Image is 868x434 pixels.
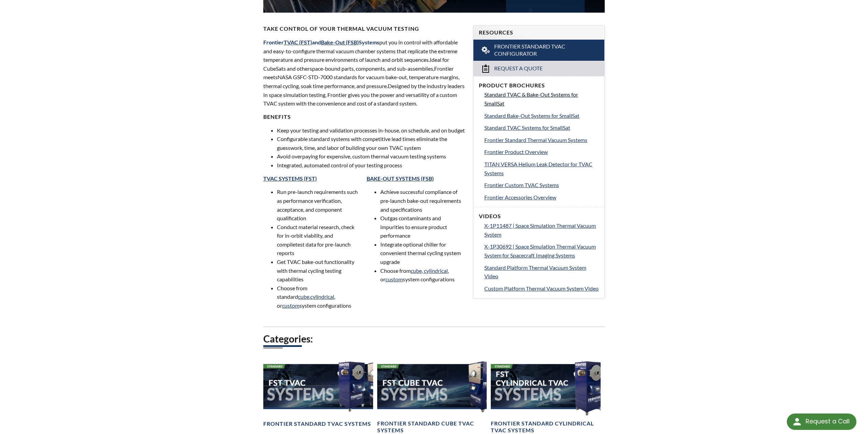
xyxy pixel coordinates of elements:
[277,161,465,170] li: Integrated, automated control of your testing process
[380,266,465,284] li: Choose from , or system configurations
[484,221,599,239] a: X-1P11487 | Space Simulation Thermal Vacuum System
[484,136,599,144] a: Frontier Standard Thermal Vacuum Systems
[430,56,435,63] span: Id
[484,285,599,292] span: Custom Platform Thermal Vacuum System Video
[479,29,599,36] h4: Resources
[484,194,556,200] span: Frontier Accessories Overview
[310,293,334,300] a: cylindrical
[263,74,459,89] span: NASA GSFC-STD-7000 standards for vacuum bake-out, temperature margins, thermal cycling, soak time...
[484,181,599,190] a: Frontier Custom TVAC Systems
[263,25,465,32] h4: Take Control of Your Thermal Vacuum Testing
[484,160,599,177] a: TITAN VERSA Helium Leak Detector for TVAC Systems
[367,175,434,182] a: BAKE-OUT SYSTEMS (FSB)
[787,414,856,430] div: Request a Call
[277,257,362,284] li: Get TVAC bake-out functionality with thermal cycling testing capabilities
[263,175,317,182] a: TVAC SYSTEMS (FST)
[277,241,351,256] span: test data for pre-launch reports
[484,243,596,258] span: X-1P30692 | Space Simulation Thermal Vacuum System for Spacecraft Imaging Systems
[484,124,570,131] span: Standard TVAC Systems for SmallSat
[792,416,803,427] img: round button
[484,91,578,107] span: Standard TVAC & Bake-Out Systems for SmallSat
[263,333,605,345] h2: Categories:
[380,187,465,214] li: Achieve successful compliance of pre-launch bake-out requirements and specifications
[263,355,373,428] a: FST TVAC Systems headerFrontier Standard TVAC Systems
[484,161,592,176] span: TITAN VERSA Helium Leak Detector for TVAC Systems
[298,293,309,300] a: cube
[473,40,604,61] a: Frontier Standard TVAC Configurator
[263,39,379,45] span: Frontier and Systems
[263,113,465,121] h4: BENEFITS
[277,284,362,310] li: Choose from standard , , or system configurations
[411,267,448,274] a: cube, cylindrical
[484,264,586,280] span: Standard Platform Thermal Vacuum System Video
[484,90,599,108] a: Standard TVAC & Bake-Out Systems for SmallSat
[310,65,434,72] span: space-bound parts, components, and sub-assemblies,
[484,222,596,238] span: X-1P11487 | Space Simulation Thermal Vacuum System
[263,38,465,108] p: put you in control with affordable and easy-to-configure thermal vacuum chamber systems that repl...
[484,182,559,188] span: Frontier Custom TVAC Systems
[321,39,359,45] a: Bake-Out (FSB)
[277,187,362,222] li: Run pre-launch requirements such as performance verification, acceptance, and component qualifica...
[282,302,299,309] a: custom
[263,420,371,428] h4: Frontier Standard TVAC Systems
[806,414,850,429] div: Request a Call
[277,135,465,152] li: Configurable standard systems with competitive lead times eliminate the guesswork, time, and labo...
[263,83,465,107] span: Designed by the industry leaders in space simulation testing, Frontier gives you the power and ve...
[380,214,465,240] li: Outgas contaminants and impurities to ensure product performance
[484,112,579,119] span: Standard Bake-Out Systems for SmallSat
[479,213,599,220] h4: Videos
[277,126,465,135] li: Keep your testing and validation processes in-house, on schedule, and on budget
[380,240,465,266] li: Integrate optional chiller for convenient thermal cycling system upgrade
[484,242,599,260] a: X-1P30692 | Space Simulation Thermal Vacuum System for Spacecraft Imaging Systems
[284,39,312,45] a: TVAC (FST)
[484,111,599,120] a: Standard Bake-Out Systems for SmallSat
[277,152,465,161] li: Avoid overpaying for expensive, custom thermal vacuum testing systems
[494,65,543,72] span: Request a Quote
[484,149,548,155] span: Frontier Product Overview
[484,137,587,143] span: Frontier Standard Thermal Vacuum Systems
[277,224,354,248] span: Conduct material research, check for in-orbit viability, and compile
[479,82,599,89] h4: Product Brochures
[385,276,403,282] a: custom
[484,193,599,202] a: Frontier Accessories Overview
[473,61,604,76] a: Request a Quote
[484,263,599,281] a: Standard Platform Thermal Vacuum System Video
[263,48,457,72] span: xtreme temperature and pressure environments of launch and orbit sequences. eal for CubeSats and ...
[494,43,586,57] span: Frontier Standard TVAC Configurator
[484,123,599,132] a: Standard TVAC Systems for SmallSat
[484,284,599,293] a: Custom Platform Thermal Vacuum System Video
[484,148,599,156] a: Frontier Product Overview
